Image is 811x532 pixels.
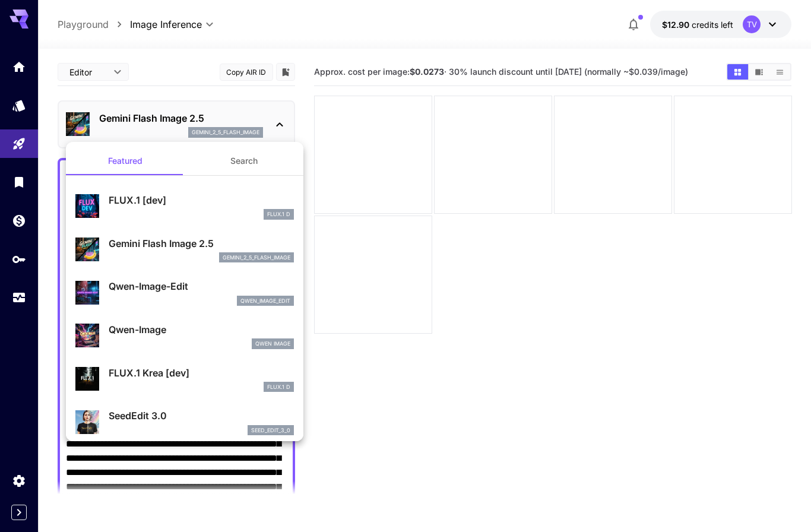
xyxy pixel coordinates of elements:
[66,147,185,175] button: Featured
[109,366,294,380] p: FLUX.1 Krea [dev]
[240,297,290,305] p: qwen_image_edit
[109,279,294,293] p: Qwen-Image-Edit
[109,236,294,251] p: Gemini Flash Image 2.5
[109,193,294,207] p: FLUX.1 [dev]
[75,361,294,397] div: FLUX.1 Krea [dev]FLUX.1 D
[75,188,294,224] div: FLUX.1 [dev]FLUX.1 D
[185,147,303,175] button: Search
[251,426,290,435] p: seed_edit_3_0
[75,232,294,268] div: Gemini Flash Image 2.5gemini_2_5_flash_image
[255,340,290,348] p: Qwen Image
[267,210,290,218] p: FLUX.1 D
[223,254,290,262] p: gemini_2_5_flash_image
[109,322,294,337] p: Qwen-Image
[267,383,290,391] p: FLUX.1 D
[75,318,294,354] div: Qwen-ImageQwen Image
[109,408,294,423] p: SeedEdit 3.0
[75,274,294,311] div: Qwen-Image-Editqwen_image_edit
[75,404,294,440] div: SeedEdit 3.0seed_edit_3_0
